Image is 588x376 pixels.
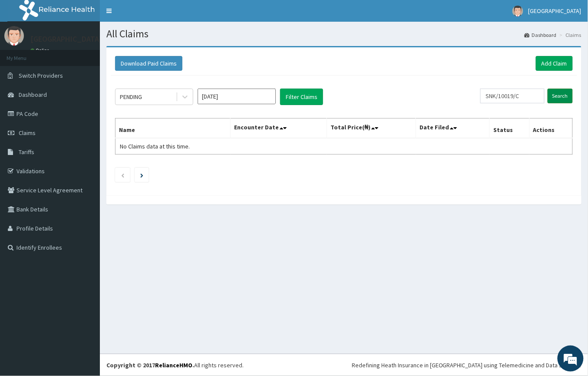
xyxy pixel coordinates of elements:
[231,119,327,139] th: Encounter Date
[525,31,557,39] a: Dashboard
[529,7,581,15] span: [GEOGRAPHIC_DATA]
[155,361,192,369] a: RelianceHMO
[120,142,190,150] span: No Claims data at this time.
[480,89,545,103] input: Search by HMO ID
[19,148,34,156] span: Tariffs
[327,119,416,139] th: Total Price(₦)
[4,26,24,46] img: User Image
[121,171,125,179] a: Previous page
[352,361,581,369] div: Redefining Heath Insurance in [GEOGRAPHIC_DATA] using Telemedicine and Data Science!
[116,119,231,139] th: Name
[198,89,276,104] input: Select Month and Year
[529,119,572,139] th: Actions
[30,47,51,53] a: Online
[106,361,194,369] strong: Copyright © 2017 .
[280,89,323,105] button: Filter Claims
[120,92,142,101] div: PENDING
[536,56,573,71] a: Add Claim
[115,56,182,71] button: Download Paid Claims
[490,119,530,139] th: Status
[106,28,581,40] h1: All Claims
[140,171,143,179] a: Next page
[558,31,581,39] li: Claims
[100,354,588,376] footer: All rights reserved.
[30,35,102,43] p: [GEOGRAPHIC_DATA]
[548,89,573,103] input: Search
[512,6,523,16] img: User Image
[19,91,47,99] span: Dashboard
[416,119,490,139] th: Date Filed
[19,72,63,79] span: Switch Providers
[19,129,36,137] span: Claims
